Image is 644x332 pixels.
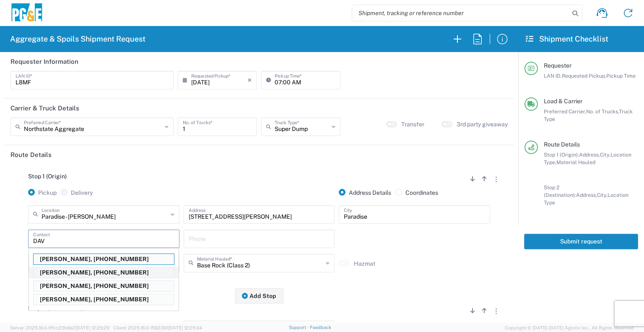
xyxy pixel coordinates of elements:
[34,294,174,305] p: Davier Avery, 209-222-0636
[586,108,619,115] span: No. of Trucks,
[562,73,606,79] span: Requested Pickup,
[28,305,83,311] span: Stop 2 (Destination)
[113,325,202,330] span: Client: 2025.16.0-1592391
[34,254,174,264] p: Dave Matlock, 707-349-8263
[505,324,634,332] span: Copyright © [DATE]-[DATE] Agistix Inc., All Rights Reserved
[10,34,145,44] h2: Aggregate & Spoils Shipment Request
[395,189,438,196] label: Coordinates
[10,3,44,23] img: pge
[544,141,580,148] span: Route Details
[354,260,375,267] label: Hazmat
[289,325,310,330] a: Support
[457,120,508,128] label: 3rd party giveaway
[544,73,562,79] span: LAN ID,
[600,152,610,158] span: City,
[544,108,586,115] span: Preferred Carrier,
[352,5,569,21] input: Shipment, tracking or reference number
[10,104,79,112] h2: Carrier & Truck Details
[235,288,283,303] button: Add Stop
[75,325,109,330] span: [DATE] 12:29:29
[526,34,608,44] h2: Shipment Checklist
[544,184,576,198] span: Stop 2 (Destination):
[556,159,595,165] span: Material Hauled
[168,325,202,330] span: [DATE] 12:25:34
[576,192,597,198] span: Address,
[579,152,600,158] span: Address,
[34,281,174,291] p: David Preciado, 530-383-0336
[28,173,67,180] span: Stop 1 (Origin)
[606,73,636,79] span: Pickup Time
[597,192,608,198] span: City,
[310,325,331,330] a: Feedback
[10,58,78,66] h2: Requester Information
[524,234,638,249] button: Submit request
[544,152,579,158] span: Stop 1 (Origin):
[10,325,109,330] span: Server: 2025.16.0-1ffcc23b9e2
[34,267,174,278] p: David McGregor, 530-526-8407
[544,98,582,105] span: Load & Carrier
[10,151,52,159] h2: Route Details
[339,189,391,196] label: Address Details
[401,120,424,128] label: Transfer
[544,62,571,69] span: Requester
[247,73,252,87] i: ×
